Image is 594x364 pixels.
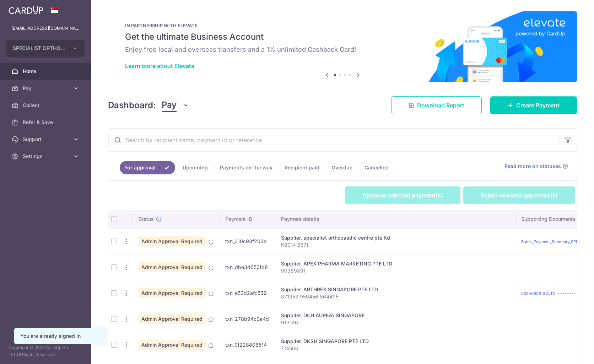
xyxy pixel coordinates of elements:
[281,338,510,345] div: Supplier. DKSH SINGAPORE PTE LTD
[281,312,510,319] div: Supplier. DCH AURIGA SINGAPORE
[220,332,275,358] td: txn_9f228806514
[178,161,212,174] a: Upcoming
[360,161,393,174] a: Cancelled
[9,6,43,14] img: CardUp
[220,306,275,332] td: txn_278b94c9a4d
[220,210,275,228] th: Payment ID
[11,25,80,32] p: [EMAIL_ADDRESS][DOMAIN_NAME]
[6,40,85,57] button: SPECIALIST ORTHOPAEDIC JOINT TRAUMA CENTRE PTE. LTD.
[23,102,70,109] span: Collect
[490,96,577,114] a: Create Payment
[516,101,560,110] span: Create Payment
[280,161,324,174] a: Recipient paid
[281,267,510,274] p: 90389891
[139,262,205,272] span: Admin Approval Required
[220,254,275,280] td: txn_dbe3d650fd8
[108,129,560,151] input: Search by recipient name, payment id or reference
[108,11,577,82] img: Renovation banner
[162,99,189,112] button: Pay
[20,332,99,340] div: You are already signed in
[125,45,560,54] h6: Enjoy free local and overseas transfers and a 1% unlimited Cashback Card!
[281,260,510,267] div: Supplier. APEX PHARMA MARKETING PTE LTD
[23,85,70,92] span: Pay
[23,136,70,143] span: Support
[23,68,70,75] span: Home
[281,319,510,326] p: 913186
[220,228,275,254] td: txn_010c93f203e
[13,45,65,52] span: SPECIALIST ORTHOPAEDIC JOINT TRAUMA CENTRE PTE. LTD.
[281,293,510,300] p: 871953 959456 864495
[220,280,275,306] td: txn_e53d2afc539
[281,234,510,241] div: Supplier. specialist orthopaedic centre pte ltd
[108,99,156,112] h4: Dashboard:
[139,236,205,246] span: Admin Approval Required
[125,23,560,28] p: IN PARTNERSHIP WITH ELEVATE
[417,101,464,110] span: Download Report
[281,345,510,352] p: 714566
[281,241,510,248] p: K8014 8571
[504,163,568,170] a: Read more on statuses
[162,99,177,112] span: Pay
[139,340,205,350] span: Admin Approval Required
[391,96,482,114] a: Download Report
[139,314,205,324] span: Admin Approval Required
[275,210,515,228] th: Payment details
[281,286,510,293] div: Supplier. ARTHREX SINGAPORE PTE LTD
[139,288,205,298] span: Admin Approval Required
[327,161,357,174] a: Overdue
[215,161,277,174] a: Payments on the way
[125,31,560,43] h5: Get the ultimate Business Account
[125,62,194,69] a: Learn more about Elevate
[23,119,70,126] span: Refer & Save
[120,161,175,174] a: For approval
[139,215,154,223] span: Status
[23,153,70,160] span: Settings
[504,163,561,170] span: Read more on statuses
